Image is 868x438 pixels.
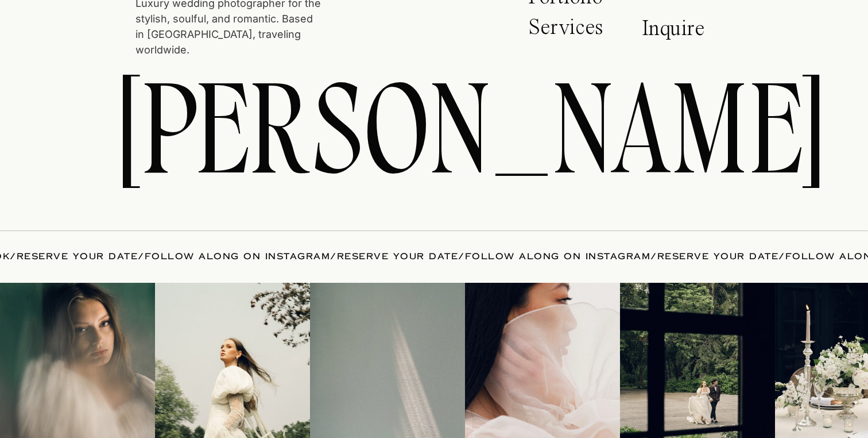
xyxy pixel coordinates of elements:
[145,251,331,262] a: FOLLOW ALONG ON INSTAGRAM
[528,17,607,45] a: Services
[187,122,681,346] h2: AN ARTFUL APPROACH YOUR MOST CHERISHED MOMENTS
[465,251,651,262] a: FOLLOW ALONG ON INSTAGRAM
[465,283,620,438] img: Screen Shot 2024-04-17 at 10.55.19 AM
[310,283,465,438] img: Tec_Petaja_Photography_LeCollectif-5
[155,283,310,438] img: Tec_Petaja_Photography_LeCollectif-28
[620,283,775,438] img: Tec_Petaja_Photography_LeCollectif-36
[118,63,750,198] a: [PERSON_NAME]
[337,251,459,262] a: RESERVE YOUR DATE
[657,251,779,262] a: RESERVE YOUR DATE
[17,251,138,262] a: RESERVE YOUR DATE
[466,178,519,227] i: for
[642,18,711,44] a: Inquire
